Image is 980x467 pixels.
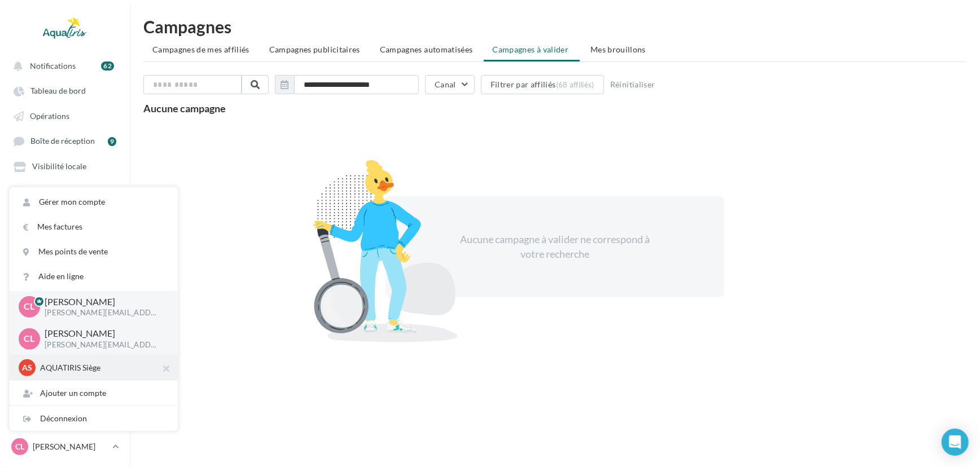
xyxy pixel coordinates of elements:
span: Visibilité locale [32,162,86,171]
div: Ajouter un compte [10,381,178,406]
p: AQUATIRIS Siège [40,362,164,373]
div: Aucune campagne à valider ne correspond à votre recherche [458,232,652,261]
a: Mes points de vente [10,239,178,264]
div: 62 [101,61,114,71]
p: [PERSON_NAME] [33,441,108,452]
p: [PERSON_NAME][EMAIL_ADDRESS][DOMAIN_NAME] [45,340,160,350]
span: CL [15,441,24,452]
a: Boîte de réception 9 [7,130,123,151]
p: [PERSON_NAME] [45,296,160,309]
a: Mon réseau [7,206,123,226]
span: CL [24,301,35,314]
a: Mes factures [10,214,178,239]
span: Aucune campagne [143,102,226,114]
div: Déconnexion [10,406,178,431]
span: CL [24,332,35,345]
a: Gérer mon compte [10,190,178,214]
button: Filtrer par affiliés(68 affiliés) [481,75,604,94]
a: Médiathèque [7,181,123,201]
a: CL [PERSON_NAME] [9,436,121,457]
span: AS [22,362,32,373]
p: [PERSON_NAME] [45,327,160,340]
a: Aide en ligne [10,264,178,289]
button: Réinitialiser [606,78,660,91]
span: Boîte de réception [30,136,95,146]
span: Opérations [30,111,69,121]
span: Tableau de bord [30,86,86,96]
span: Notifications [30,61,76,71]
h1: Campagnes [143,18,966,35]
span: Campagnes automatisées [380,45,473,54]
a: Campagnes [7,231,123,252]
div: 9 [108,137,116,146]
a: Boutique en ligne [7,256,123,276]
div: (68 affiliés) [556,80,594,89]
button: Notifications 62 [7,55,119,76]
span: Mes brouillons [590,45,646,54]
span: Campagnes publicitaires [269,45,360,54]
a: Visibilité locale [7,156,123,176]
p: [PERSON_NAME][EMAIL_ADDRESS][DOMAIN_NAME] [45,308,160,318]
span: Campagnes de mes affiliés [152,45,250,54]
a: Opérations [7,105,123,126]
button: Canal [425,75,475,94]
a: Tableau de bord [7,80,123,100]
div: Open Intercom Messenger [942,429,969,456]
